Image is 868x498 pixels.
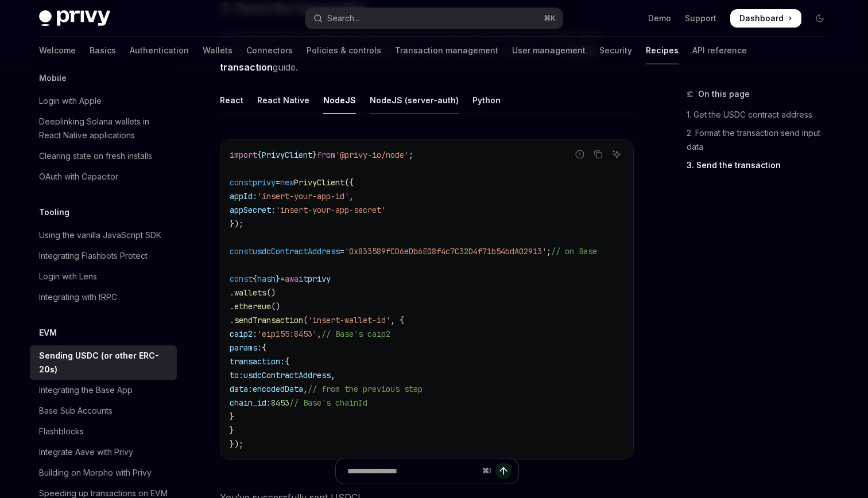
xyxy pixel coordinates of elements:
[289,398,367,408] span: // Base's chainId
[409,150,413,160] span: ;
[230,219,243,229] span: });
[327,11,359,25] div: Search...
[39,404,113,418] div: Base Sub Accounts
[230,287,234,298] span: .
[30,462,177,483] a: Building on Morpho with Privy
[253,384,303,394] span: encodedData
[234,315,303,325] span: sendTransaction
[39,10,110,26] img: dark logo
[395,37,498,64] a: Transaction management
[472,87,501,114] div: Python
[30,400,177,421] a: Base Sub Accounts
[276,177,280,188] span: =
[262,150,312,160] span: PrivyClient
[317,150,335,160] span: from
[90,37,116,64] a: Basics
[39,249,148,263] div: Integrating Flashbots Protect
[39,228,161,242] div: Using the vanilla JavaScript SDK
[230,177,253,188] span: const
[344,246,547,256] span: '0x833589fCD6eDb6E08f4c7C32D4f71b54bdA02913'
[572,147,587,162] button: Report incorrect code
[39,170,118,184] div: OAuth with Capacitor
[39,115,170,142] div: Deeplinking Solana wallets in React Native applications
[390,315,404,325] span: , {
[253,274,257,284] span: {
[30,146,177,166] a: Clearing state on fresh installs
[331,370,335,380] span: ,
[609,147,624,162] button: Ask AI
[308,315,390,325] span: 'insert-wallet-id'
[495,463,511,479] button: Send message
[599,37,632,64] a: Security
[591,147,606,162] button: Copy the contents from the code block
[30,91,177,111] a: Login with Apple
[230,356,285,367] span: transaction:
[303,384,308,394] span: ,
[39,349,170,376] div: Sending USDC (or other ERC-20s)
[257,191,349,201] span: 'insert-your-app-id'
[257,329,317,339] span: 'eip155:8453'
[39,270,97,283] div: Login with Lens
[230,150,257,160] span: import
[685,13,716,24] a: Support
[39,425,84,438] div: Flashblocks
[698,87,750,101] span: On this page
[230,191,257,201] span: appId:
[234,287,266,298] span: wallets
[305,8,563,29] button: Open search
[230,301,234,312] span: .
[730,9,801,28] a: Dashboard
[303,315,308,325] span: (
[257,150,262,160] span: {
[280,274,285,284] span: =
[276,274,280,284] span: }
[130,37,189,64] a: Authentication
[243,370,331,380] span: usdcContractAddress
[220,87,243,114] div: React
[253,246,340,256] span: usdcContractAddress
[253,177,276,188] span: privy
[30,266,177,287] a: Login with Lens
[203,37,232,64] a: Wallets
[512,37,586,64] a: User management
[271,398,289,408] span: 8453
[551,246,597,256] span: // on Base
[323,87,356,114] div: NodeJS
[230,398,271,408] span: chain_id:
[39,466,152,480] div: Building on Morpho with Privy
[687,156,838,174] a: 3. Send the transaction
[39,445,133,459] div: Integrate Aave with Privy
[276,205,386,215] span: 'insert-your-app-secret'
[30,111,177,146] a: Deeplinking Solana wallets in React Native applications
[349,191,354,201] span: ,
[39,205,69,219] h5: Tooling
[257,274,276,284] span: hash
[39,37,76,64] a: Welcome
[39,326,57,340] h5: EVM
[370,87,459,114] div: NodeJS (server-auth)
[285,274,308,284] span: await
[262,343,266,353] span: {
[30,225,177,246] a: Using the vanilla JavaScript SDK
[317,329,321,339] span: ,
[246,37,293,64] a: Connectors
[230,370,243,380] span: to:
[692,37,747,64] a: API reference
[335,150,409,160] span: '@privy-io/node'
[811,9,829,28] button: Toggle dark mode
[30,166,177,187] a: OAuth with Capacitor
[308,384,423,394] span: // from the previous step
[285,356,289,367] span: {
[39,149,152,163] div: Clearing state on fresh installs
[30,345,177,380] a: Sending USDC (or other ERC-20s)
[39,94,102,108] div: Login with Apple
[547,246,551,256] span: ;
[739,13,784,24] span: Dashboard
[340,246,344,256] span: =
[230,343,262,353] span: params:
[230,246,253,256] span: const
[271,301,280,312] span: ()
[230,384,253,394] span: data:
[30,246,177,266] a: Integrating Flashbots Protect
[308,274,331,284] span: privy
